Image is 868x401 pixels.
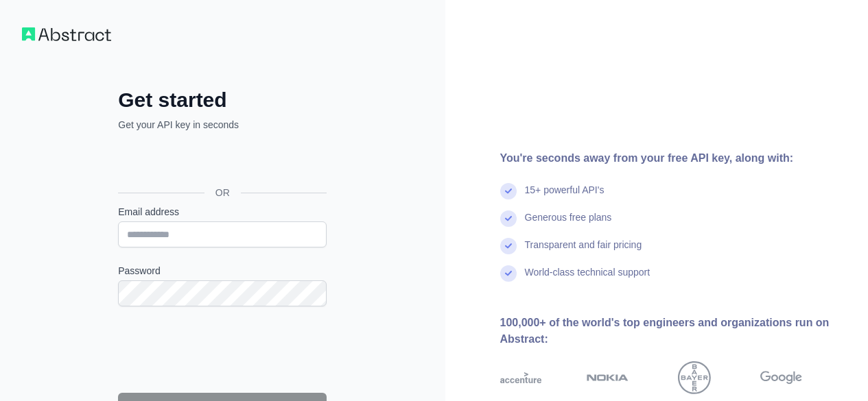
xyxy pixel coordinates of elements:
p: Get your API key in seconds [118,118,327,132]
label: Email address [118,205,327,219]
img: accenture [500,361,542,394]
span: OR [204,186,241,199]
img: check mark [500,238,517,254]
img: google [760,361,802,394]
div: You're seconds away from your free API key, along with: [500,150,847,167]
img: check mark [500,210,517,227]
iframe: Sign in with Google Button [111,147,331,177]
div: World-class technical support [525,265,650,293]
div: Transparent and fair pricing [525,238,642,265]
img: check mark [500,183,517,199]
h2: Get started [118,88,327,112]
iframe: reCAPTCHA [118,323,327,376]
img: nokia [587,361,629,394]
img: check mark [500,265,517,282]
div: 15+ powerful API's [525,183,605,210]
img: bayer [678,361,711,394]
div: 100,000+ of the world's top engineers and organizations run on Abstract: [500,315,847,348]
img: Workflow [22,27,111,41]
label: Password [118,264,327,278]
div: Generous free plans [525,210,612,238]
